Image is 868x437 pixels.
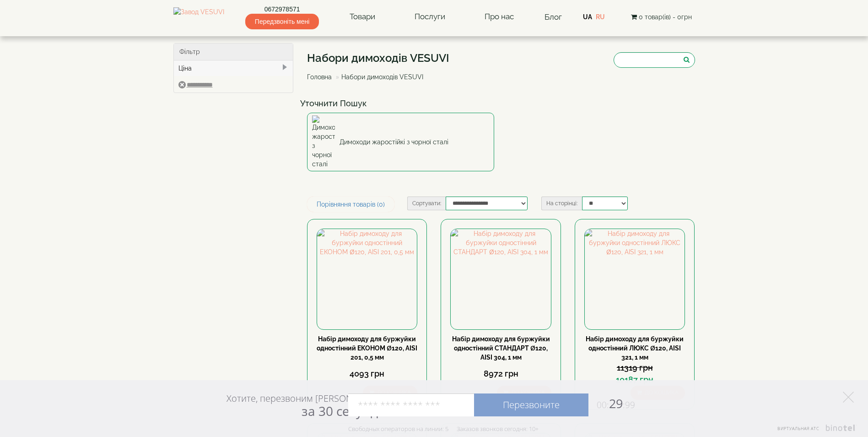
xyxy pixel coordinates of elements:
[772,425,857,437] a: Элемент управления
[597,399,609,411] span: 00:
[623,399,635,411] span: :99
[639,13,692,21] span: 0 товар(ів) - 0грн
[475,6,523,27] a: Про нас
[407,197,446,210] label: Сортувати:
[317,335,417,361] a: Набір димоходу для буржуйки одностінний ЕКОНОМ Ø120, AISI 201, 0,5 мм
[302,402,383,420] span: за 30 секунд?
[174,44,293,60] div: Фільтр
[173,7,224,27] img: Завод VESUVI
[628,12,695,22] button: 0 товар(ів) - 0грн
[348,425,539,432] div: Свободных операторов на линии: 5 Заказов звонков сегодня: 10+
[300,99,702,108] h4: Уточнити Пошук
[307,197,394,212] a: Порівняння товарів (0)
[843,392,854,403] a: Элемент управления
[584,362,685,374] div: 11319 грн
[317,229,417,329] img: Набір димоходу для буржуйки одностінний ЕКОНОМ Ø120, AISI 201, 0,5 мм
[312,115,335,169] img: Димоходи жаростійкі з чорної сталі
[334,72,423,82] li: Набори димоходів VESUVI
[450,368,551,380] div: 8972 грн
[226,393,383,418] div: Хотите, перезвоним [PERSON_NAME]
[245,5,319,14] a: 0672978571
[596,13,605,21] a: RU
[586,335,684,361] a: Набір димоходу для буржуйки одностінний ЛЮКС Ø120, AISI 321, 1 мм
[307,113,494,171] a: Димоходи жаростійкі з чорної сталі Димоходи жаростійкі з чорної сталі
[584,374,685,386] div: 10187 грн
[452,335,550,361] a: Набір димоходу для буржуйки одностінний СТАНДАРТ Ø120, AISI 304, 1 мм
[777,426,819,432] span: Виртуальная АТС
[405,6,454,27] a: Послуги
[545,12,562,22] a: Блог
[317,368,417,380] div: 4093 грн
[307,52,449,64] h1: Набори димоходів VESUVI
[174,60,293,76] div: Ціна
[307,73,332,81] a: Головна
[583,13,592,21] a: UA
[245,14,319,29] span: Передзвоніть мені
[474,393,588,416] a: Перезвоните
[588,395,635,412] span: 29
[585,229,685,329] img: Набір димоходу для буржуйки одностінний ЛЮКС Ø120, AISI 321, 1 мм
[541,197,582,210] label: На сторінці:
[340,6,384,27] a: Товари
[451,229,550,329] img: Набір димоходу для буржуйки одностінний СТАНДАРТ Ø120, AISI 304, 1 мм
